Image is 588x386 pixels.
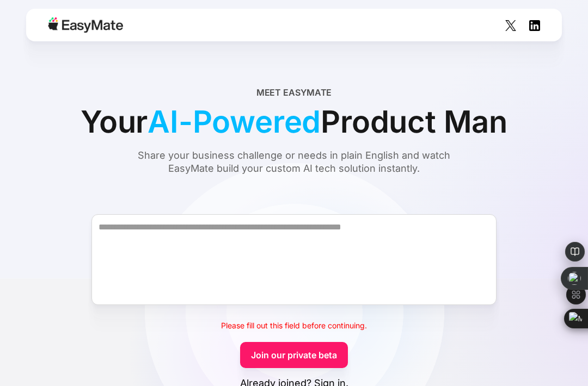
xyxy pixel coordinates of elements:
div: Please fill out this field before continuing. [221,319,367,332]
img: Social Icon [529,20,540,31]
img: Social Icon [505,20,516,31]
img: Easymate logo [48,17,123,33]
div: Meet EasyMate [256,86,332,99]
div: Your [81,99,507,145]
span: Product Man [321,99,507,145]
a: Join our private beta [240,342,348,368]
div: Share your business challenge or needs in plain English and watch EasyMate build your custom AI t... [117,149,471,175]
span: AI-Powered [148,99,321,145]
